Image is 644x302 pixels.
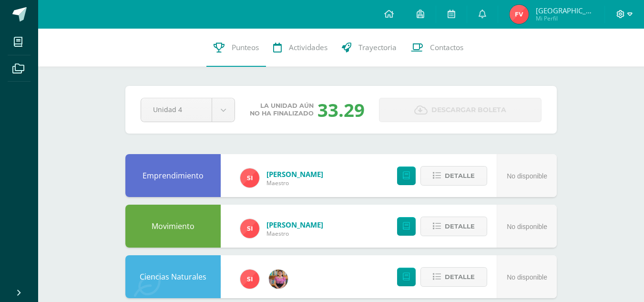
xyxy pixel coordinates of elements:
[206,29,266,67] a: Punteos
[420,267,487,287] button: Detalle
[240,168,259,187] img: 1e3c7f018e896ee8adc7065031dce62a.png
[289,42,327,52] span: Actividades
[335,29,404,67] a: Trayectoria
[153,98,200,121] span: Unidad 4
[266,220,323,229] a: [PERSON_NAME]
[445,218,475,235] span: Detalle
[125,154,221,197] div: Emprendimiento
[266,169,323,179] a: [PERSON_NAME]
[240,270,259,289] img: 1e3c7f018e896ee8adc7065031dce62a.png
[232,42,259,52] span: Punteos
[445,167,475,185] span: Detalle
[125,255,221,298] div: Ciencias Naturales
[266,29,335,67] a: Actividades
[317,97,365,122] div: 33.29
[536,14,593,22] span: Mi Perfil
[266,229,323,238] span: Maestro
[430,42,463,52] span: Contactos
[510,5,529,24] img: 6495a5ec7aeeed389f61bcc63171547b.png
[507,172,547,180] span: No disponible
[358,42,397,52] span: Trayectoria
[420,166,487,186] button: Detalle
[269,270,288,289] img: e8319d1de0642b858999b202df7e829e.png
[445,268,475,286] span: Detalle
[125,205,221,248] div: Movimiento
[404,29,470,67] a: Contactos
[141,98,235,122] a: Unidad 4
[266,179,323,187] span: Maestro
[431,98,506,122] span: Descargar boleta
[536,6,593,15] span: [GEOGRAPHIC_DATA]
[507,273,547,281] span: No disponible
[240,219,259,238] img: 1e3c7f018e896ee8adc7065031dce62a.png
[420,217,487,236] button: Detalle
[250,102,314,117] span: La unidad aún no ha finalizado
[507,223,547,230] span: No disponible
